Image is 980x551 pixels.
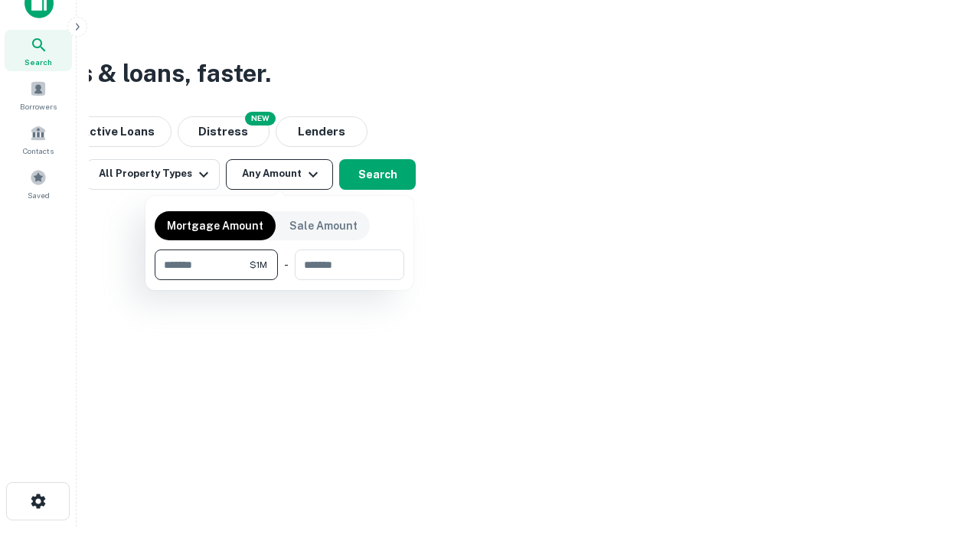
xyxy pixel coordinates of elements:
[250,258,267,272] span: $1M
[903,429,980,502] iframe: Chat Widget
[284,249,289,280] div: -
[167,217,263,234] p: Mortgage Amount
[289,217,358,234] p: Sale Amount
